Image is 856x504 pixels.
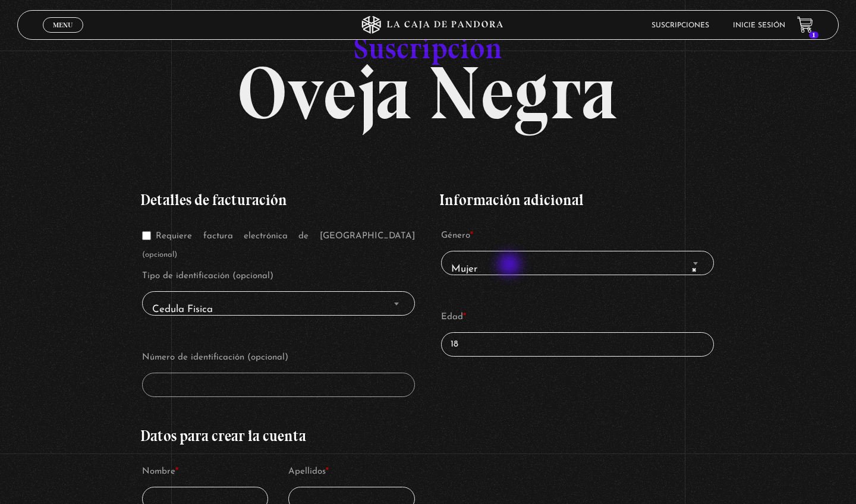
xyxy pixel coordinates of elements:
[439,193,715,207] h3: Información adicional
[446,256,708,283] span: Mujer
[142,349,414,367] label: Número de identificación (opcional)
[142,291,414,316] span: Cedula Fisica
[49,31,77,40] span: Cerrar
[288,463,414,481] label: Apellidos
[142,231,151,240] input: Requiere factura electrónica de [GEOGRAPHIC_DATA](opcional)
[441,251,713,275] span: Mujer
[140,193,416,207] h3: Detalles de facturación
[733,22,785,29] a: Inicie sesión
[140,11,716,115] h1: Oveja Negra
[140,429,416,443] h3: Datos para crear la cuenta
[142,232,414,259] label: Requiere factura electrónica de [GEOGRAPHIC_DATA]
[142,251,177,259] span: (opcional)
[147,297,409,323] span: Cedula Fisica
[652,22,709,29] a: Suscripciones
[142,463,268,481] label: Nombre
[797,17,813,33] a: 1
[142,267,414,285] label: Tipo de identificación (opcional)
[441,308,713,326] label: Edad
[441,227,713,245] label: Género
[809,31,819,39] span: 1
[53,21,73,29] span: Menu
